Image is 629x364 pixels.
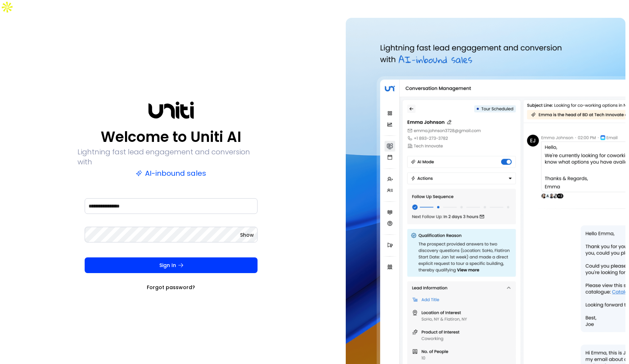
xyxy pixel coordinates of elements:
p: Lightning fast lead engagement and conversion with [78,147,265,167]
p: AI-inbound sales [136,168,206,178]
a: Forgot password? [147,284,195,291]
button: Show [240,231,254,239]
p: Welcome to Uniti AI [101,128,241,145]
button: Sign In [85,257,258,273]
